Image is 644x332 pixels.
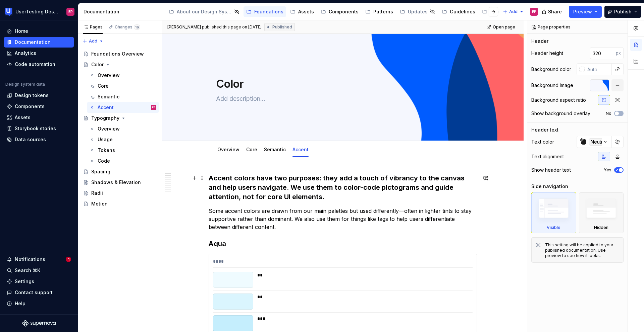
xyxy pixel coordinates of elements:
a: Open page [484,22,518,32]
div: EP [152,104,155,111]
a: Semantic [264,147,286,152]
div: Header [531,38,548,45]
div: Accent [290,142,311,156]
img: 41adf70f-fc1c-4662-8e2d-d2ab9c673b1b.png [5,8,13,16]
button: Add [501,7,526,16]
a: Foundations [244,6,286,17]
button: Add [80,36,106,46]
label: No [606,111,611,116]
div: Hidden [579,192,624,233]
a: Motion [80,198,159,209]
a: Design tokens [4,90,74,101]
a: Core [87,81,159,91]
div: Accent [98,104,114,111]
div: Header height [531,50,563,57]
div: Core [244,142,260,156]
div: Text color [531,139,554,145]
div: Guidelines [450,8,475,15]
div: UserTesting Design System [15,8,58,15]
a: Code automation [4,59,74,70]
div: Usage [98,136,113,143]
span: Publish [614,8,632,15]
button: Notifications1 [4,254,74,265]
div: Help [15,300,25,307]
div: Updates [408,8,428,15]
div: Side navigation [531,183,568,190]
div: Changes [115,24,140,30]
div: Components [15,103,45,110]
div: Background aspect ratio [531,97,586,103]
div: Overview [98,72,120,79]
p: Some accent colors are drawn from our main palettes but used differently—often in lighter tints t... [209,207,477,231]
div: Design system data [5,82,45,87]
input: Auto [590,47,616,59]
div: Radii [91,190,103,196]
div: Home [15,28,28,34]
textarea: Color [215,76,468,92]
a: Accent [292,147,309,152]
button: Help [4,298,74,309]
div: Spacing [91,168,110,175]
div: Assets [15,114,31,121]
div: Storybook stories [15,125,56,132]
a: Tokens [87,145,159,156]
button: Neutral/800 [577,136,612,148]
a: Overview [87,123,159,134]
a: AccentEP [87,102,159,113]
div: Overview [98,126,120,132]
a: About our Design System [166,6,242,17]
a: Overview [87,70,159,81]
span: Preview [573,8,592,15]
div: Shadows & Elevation [91,179,141,186]
a: Components [4,101,74,112]
span: 16 [134,24,140,30]
a: Overview [217,147,239,152]
a: Core [246,147,257,152]
div: Neutral/800 [589,138,619,146]
a: Spacing [80,166,159,177]
button: UserTesting Design SystemEP [1,4,76,19]
span: [PERSON_NAME] [167,24,201,30]
div: Components [329,8,359,15]
div: Analytics [15,50,36,57]
div: Tokens [98,147,115,154]
svg: Supernova Logo [22,320,56,327]
div: Page tree [166,5,499,18]
a: Usage [87,134,159,145]
div: Text alignment [531,153,564,160]
a: Foundations Overview [80,49,159,59]
a: Guidelines [439,6,478,17]
div: Contact support [15,289,53,296]
div: Semantic [261,142,288,156]
a: Home [4,26,74,36]
span: Add [89,38,97,44]
span: Open page [493,24,515,30]
div: Data sources [15,136,46,143]
a: Settings [4,276,74,287]
div: Background image [531,82,573,89]
div: Visible [547,225,560,230]
div: Code automation [15,61,55,68]
a: Typography [80,113,159,123]
div: Show background overlay [531,110,590,117]
div: Header text [531,127,558,133]
a: Assets [287,6,317,17]
button: Share [538,6,566,18]
span: Add [509,9,518,14]
a: Radii [80,188,159,198]
div: Assets [298,8,314,15]
span: 1 [66,257,71,262]
div: Design tokens [15,92,49,99]
div: Page tree [80,49,159,209]
div: Hidden [594,225,608,230]
div: Overview [215,142,242,156]
div: Notifications [15,256,45,263]
div: Documentation [15,39,51,46]
div: Typography [91,115,119,121]
div: Pages [83,24,103,30]
div: Foundations [254,8,283,15]
a: Code [87,156,159,166]
a: Updates [397,6,438,17]
a: Semantic [87,91,159,102]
